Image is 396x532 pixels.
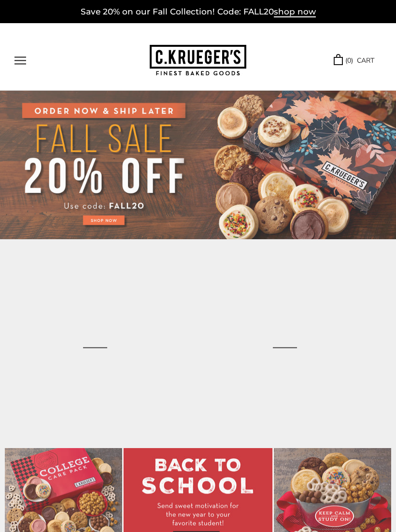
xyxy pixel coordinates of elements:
[150,45,246,76] img: C.KRUEGER'S
[334,55,374,66] a: (0) CART
[274,7,316,17] span: shop now
[195,258,376,438] a: Happy Fall, Y’all Gift Pail – Cookies and Snacks
[14,56,26,65] button: Open navigation
[81,7,316,17] a: Save 20% on our Fall Collection! Code: FALL20shop now
[5,258,185,438] a: Birthday Celebration Cookie Gift Boxes - Assorted Cookies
